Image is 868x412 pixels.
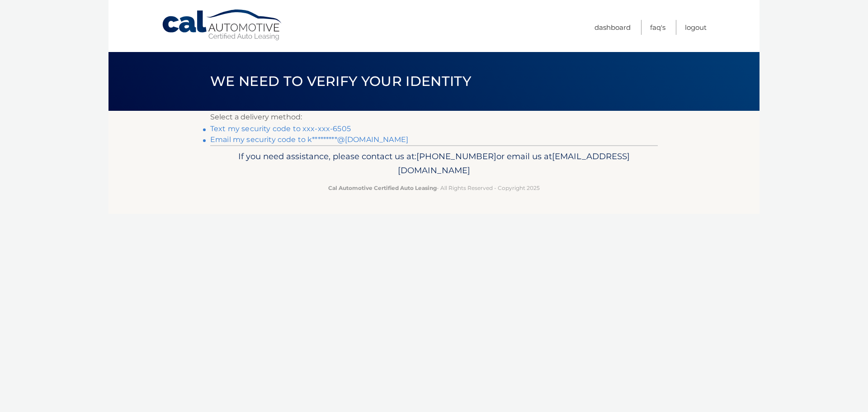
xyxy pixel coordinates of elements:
span: [PHONE_NUMBER] [416,151,496,161]
a: Cal Automotive [161,9,283,41]
a: Logout [685,20,707,35]
a: FAQ's [650,20,665,35]
p: - All Rights Reserved - Copyright 2025 [216,183,652,193]
strong: Cal Automotive Certified Auto Leasing [328,185,437,191]
p: Select a delivery method: [210,111,658,123]
a: Text my security code to xxx-xxx-6505 [210,124,351,133]
span: We need to verify your identity [210,73,471,90]
a: Dashboard [594,20,631,35]
p: If you need assistance, please contact us at: or email us at [216,149,652,178]
a: Email my security code to k*********@[DOMAIN_NAME] [210,135,408,144]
